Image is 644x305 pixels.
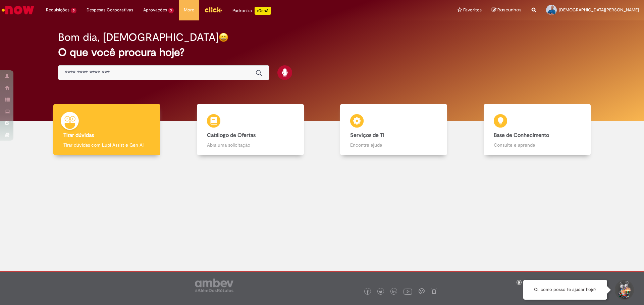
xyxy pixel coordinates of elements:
[255,7,271,15] p: +GenAi
[523,280,607,300] div: Oi, como posso te ajudar hoje?
[419,288,425,294] img: logo_footer_workplace.png
[392,290,396,294] img: logo_footer_linkedin.png
[322,104,466,155] a: Serviços de TI Encontre ajuda
[1,3,35,17] img: ServiceNow
[492,7,522,13] a: Rascunhos
[463,7,482,13] span: Favoritos
[207,132,256,139] b: Catálogo de Ofertas
[63,142,150,148] p: Tirar dúvidas com Lupi Assist e Gen Ai
[179,104,322,155] a: Catálogo de Ofertas Abra uma solicitação
[58,31,219,43] h2: Bom dia, [DEMOGRAPHIC_DATA]
[350,132,384,139] b: Serviços de TI
[143,7,167,13] span: Aprovações
[87,7,133,13] span: Despesas Corporativas
[46,7,69,13] span: Requisições
[366,290,369,294] img: logo_footer_facebook.png
[168,8,174,13] span: 3
[431,288,437,294] img: logo_footer_naosei.png
[404,287,412,296] img: logo_footer_youtube.png
[35,104,179,155] a: Tirar dúvidas Tirar dúvidas com Lupi Assist e Gen Ai
[232,7,271,15] div: Padroniza
[559,7,639,13] span: [DEMOGRAPHIC_DATA][PERSON_NAME]
[494,142,581,148] p: Consulte e aprenda
[379,290,382,294] img: logo_footer_twitter.png
[195,279,233,292] img: logo_footer_ambev_rotulo_gray.png
[494,132,549,139] b: Base de Conhecimento
[58,47,586,58] h2: O que você procura hoje?
[71,8,76,13] span: 5
[184,7,194,13] span: More
[497,7,522,13] span: Rascunhos
[63,132,94,139] b: Tirar dúvidas
[207,142,294,148] p: Abra uma solicitação
[350,142,437,148] p: Encontre ajuda
[219,32,228,42] img: happy-face.png
[466,104,609,155] a: Base de Conhecimento Consulte e aprenda
[614,280,634,300] button: Iniciar Conversa de Suporte
[204,5,222,15] img: click_logo_yellow_360x200.png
